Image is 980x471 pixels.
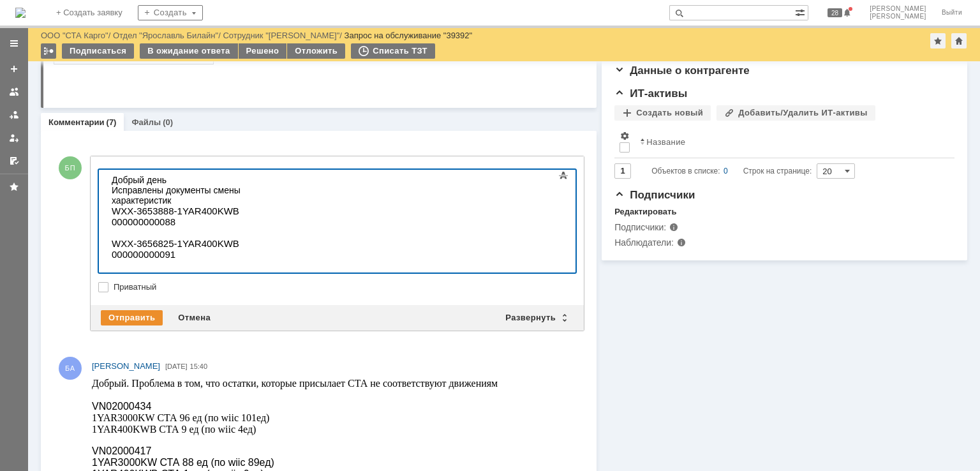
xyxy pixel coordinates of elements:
span: . [130,143,133,153]
span: Объектов в списке: [651,167,720,176]
div: Наблюдатели: [614,237,743,248]
span: [PERSON_NAME] [870,5,926,13]
div: Исправлены документы смены характеристик [5,15,186,36]
span: Настройки [620,131,630,141]
a: ООО "СТА Карго" [41,31,108,40]
img: logo [15,8,26,18]
span: Подписчики [614,189,695,201]
div: / [223,31,344,40]
a: Заявки в моей ответственности [4,105,24,125]
span: [PERSON_NAME] [870,13,926,20]
div: Добрый день [5,5,186,15]
span: [PERSON_NAME] [92,361,160,371]
p: WXX-3653888-1YAR400KWB [5,36,186,47]
div: Сделать домашней страницей [951,33,967,49]
a: Комментарии [48,117,105,127]
span: ИТ-активы [614,87,687,100]
a: Мои согласования [4,151,24,171]
a: Перейти на домашнюю страницу [15,8,26,18]
span: @ [85,143,94,153]
div: (7) [107,117,117,127]
span: . [77,143,80,153]
span: stacargo [94,143,130,153]
span: 15:40 [190,363,208,370]
label: Приватный [114,282,574,292]
a: Создать заявку [4,59,24,79]
a: Мои заявки [4,128,24,148]
span: Расширенный поиск [795,6,808,18]
div: Подписчики: [614,222,743,232]
div: Работа с массовостью [41,43,56,59]
p: 000000000088 [5,47,186,57]
span: 28 [828,8,842,17]
a: Файлы [131,117,161,127]
div: Создать [138,5,203,20]
span: a [80,143,85,153]
span: БП [59,156,82,179]
a: Заявки на командах [4,82,24,102]
div: (0) [163,117,173,127]
th: Название [635,126,944,158]
a: Сотрудник "[PERSON_NAME]" [223,31,339,40]
span: [DATE] [165,363,188,370]
a: [PERSON_NAME] [92,360,160,373]
div: Запрос на обслуживание "39392" [345,31,473,40]
div: / [41,31,113,40]
div: Редактировать [614,207,676,217]
div: 0 [724,163,728,179]
i: Строк на странице: [651,163,812,179]
p: 000000000091 [5,79,186,90]
span: Данные о контрагенте [614,64,750,77]
div: Добавить в избранное [930,33,946,49]
div: Название [646,137,685,147]
div: / [113,31,223,40]
p: WXX-3656825-1YAR400KWB [5,68,186,79]
span: ru [133,143,141,153]
span: Показать панель инструментов [556,168,571,183]
a: Отдел "Ярославль Билайн" [113,31,218,40]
